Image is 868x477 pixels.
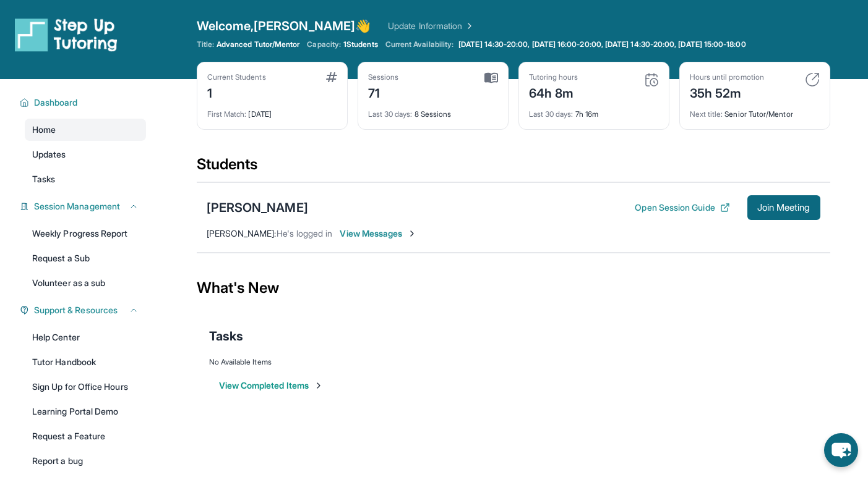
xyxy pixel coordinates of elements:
[529,72,578,82] div: Tutoring hours
[747,195,820,220] button: Join Meeting
[32,148,66,161] span: Updates
[368,109,413,119] span: Last 30 days :
[529,82,578,102] div: 64h 8m
[458,40,746,49] span: [DATE] 14:30-20:00, [DATE] 16:00-20:00, [DATE] 14:30-20:00, [DATE] 15:00-18:00
[25,272,146,294] a: Volunteer as a sub
[456,40,748,49] a: [DATE] 14:30-20:00, [DATE] 16:00-20:00, [DATE] 14:30-20:00, [DATE] 15:00-18:00
[340,227,417,240] span: View Messages
[462,20,475,32] img: Chevron Right
[690,109,723,119] span: Next title :
[368,102,498,119] div: 8 Sessions
[29,200,139,213] button: Session Management
[529,102,659,119] div: 7h 16m
[32,124,56,136] span: Home
[207,72,266,82] div: Current Students
[25,168,146,190] a: Tasks
[368,82,399,102] div: 71
[529,109,574,119] span: Last 30 days :
[25,247,146,269] a: Request a Sub
[25,119,146,141] a: Home
[34,304,118,316] span: Support & Resources
[207,82,266,102] div: 1
[635,201,729,214] button: Open Session Guide
[25,400,146,423] a: Learning Portal Demo
[824,433,858,467] button: chat-button
[25,376,146,398] a: Sign Up for Office Hours
[217,40,299,49] span: Advanced Tutor/Mentor
[219,379,324,392] button: View Completed Items
[343,40,378,49] span: 1 Students
[207,228,277,238] span: [PERSON_NAME] :
[25,222,146,245] a: Weekly Progress Report
[484,72,498,83] img: card
[25,326,146,348] a: Help Center
[25,450,146,472] a: Report a bug
[368,72,399,82] div: Sessions
[29,304,139,316] button: Support & Resources
[29,96,139,109] button: Dashboard
[197,261,830,315] div: What's New
[207,109,247,119] span: First Match :
[407,229,417,238] img: Chevron-Right
[34,96,78,109] span: Dashboard
[644,72,659,87] img: card
[197,154,830,182] div: Students
[207,199,308,216] div: [PERSON_NAME]
[757,204,810,211] span: Join Meeting
[805,72,820,87] img: card
[207,102,337,119] div: [DATE]
[15,17,118,52] img: logo
[25,425,146,447] a: Request a Feature
[690,102,820,119] div: Senior Tutor/Mentor
[326,72,337,82] img: card
[307,40,341,49] span: Capacity:
[690,82,764,102] div: 35h 52m
[388,20,475,32] a: Update Information
[385,40,453,49] span: Current Availability:
[25,351,146,373] a: Tutor Handbook
[197,40,214,49] span: Title:
[209,357,818,367] div: No Available Items
[25,143,146,166] a: Updates
[32,173,55,185] span: Tasks
[277,228,333,238] span: He's logged in
[209,327,243,345] span: Tasks
[690,72,764,82] div: Hours until promotion
[34,200,120,213] span: Session Management
[197,17,371,35] span: Welcome, [PERSON_NAME] 👋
